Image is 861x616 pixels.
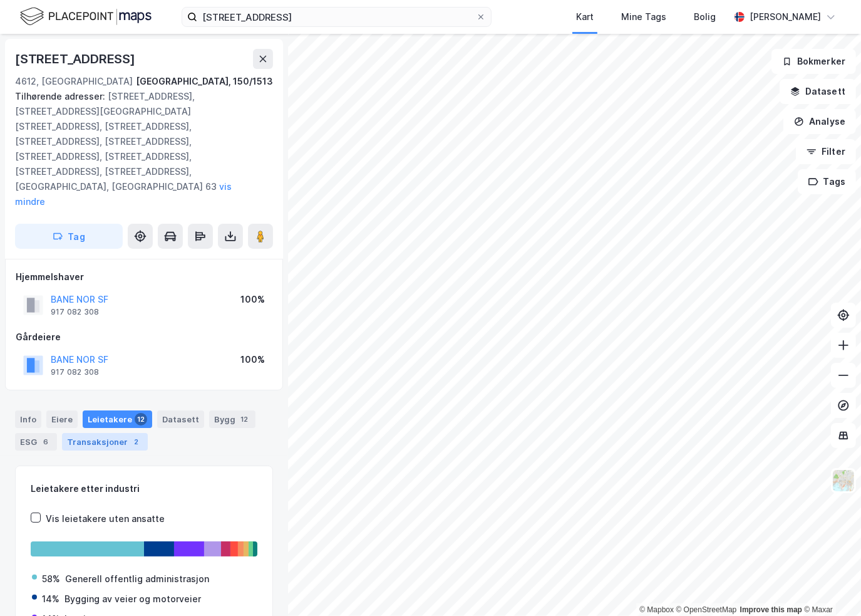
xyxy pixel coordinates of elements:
div: Bygging av veier og motorveier [64,592,201,607]
div: Kart [576,9,594,24]
a: Mapbox [639,605,674,614]
div: Info [15,410,41,428]
div: 917 082 308 [51,367,99,377]
button: Tag [15,224,123,249]
a: Improve this map [740,605,802,614]
div: Vis leietakere uten ansatte [46,511,165,526]
div: 100% [240,352,265,367]
div: Gårdeiere [16,330,272,345]
div: Leietakere [83,410,152,428]
div: 4612, [GEOGRAPHIC_DATA] [15,74,133,89]
button: Analyse [783,109,856,134]
input: Søk på adresse, matrikkel, gårdeiere, leietakere eller personer [197,8,476,26]
div: 6 [39,436,52,448]
div: Transaksjoner [62,433,148,451]
div: Bygg [209,410,255,428]
div: Leietakere etter industri [31,481,257,496]
div: 100% [240,292,265,307]
div: Datasett [157,410,204,428]
div: [STREET_ADDRESS], [STREET_ADDRESS][GEOGRAPHIC_DATA][STREET_ADDRESS], [STREET_ADDRESS], [STREET_AD... [15,89,263,209]
div: 2 [130,436,143,448]
div: Eiere [46,410,78,428]
div: Bolig [694,9,716,24]
div: 58% [42,572,60,587]
button: Filter [796,139,856,164]
span: Tilhørende adresser: [15,91,108,102]
div: ESG [15,433,57,451]
div: [GEOGRAPHIC_DATA], 150/1513 [136,74,273,89]
div: 14% [42,592,59,607]
button: Tags [798,169,856,194]
a: OpenStreetMap [676,605,737,614]
div: Hjemmelshaver [16,269,272,285]
button: Datasett [780,79,856,104]
div: Mine Tags [621,9,666,24]
button: Bokmerker [771,49,856,74]
div: Generell offentlig administrasjon [65,572,209,587]
div: 12 [238,413,250,425]
div: [PERSON_NAME] [750,9,821,24]
img: logo.f888ab2527a4732fd821a326f86c7f29.svg [20,6,152,28]
div: 12 [135,413,147,425]
img: Z [832,469,855,493]
div: [STREET_ADDRESS] [15,49,138,69]
iframe: Chat Widget [798,556,861,616]
div: 917 082 308 [51,307,99,317]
